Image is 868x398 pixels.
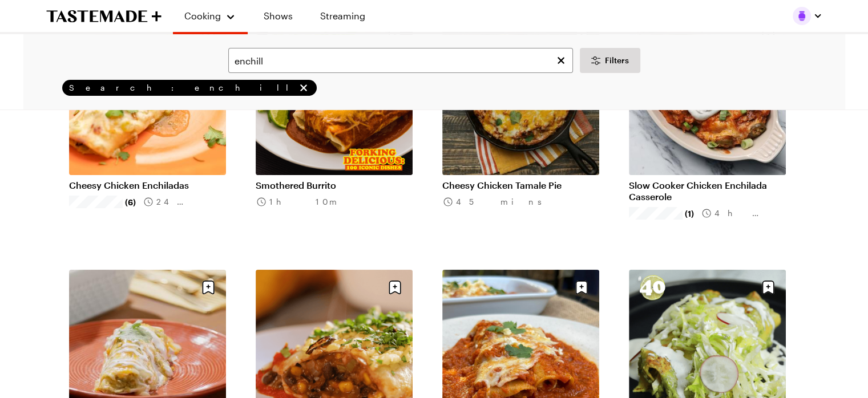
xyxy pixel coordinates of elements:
button: remove Search: enchill [297,82,310,94]
a: Cheesy Chicken Enchiladas [69,180,226,191]
a: To Tastemade Home Page [46,10,162,23]
button: Cooking [184,5,236,27]
button: Save recipe [197,277,219,298]
img: Profile picture [793,7,811,25]
a: Slow Cooker Chicken Enchilada Casserole [629,180,786,202]
span: Filters [605,55,629,66]
button: Save recipe [571,277,592,298]
span: Cooking [184,10,221,21]
input: Search for a Recipe [228,48,573,73]
button: Save recipe [757,277,779,298]
span: Search: enchill [69,83,295,93]
button: Save recipe [384,277,406,298]
button: Profile picture [793,7,822,25]
a: Smothered Burrito [256,180,413,191]
button: Clear search [555,54,567,67]
button: Desktop filters [580,48,640,73]
a: Cheesy Chicken Tamale Pie [442,180,599,191]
